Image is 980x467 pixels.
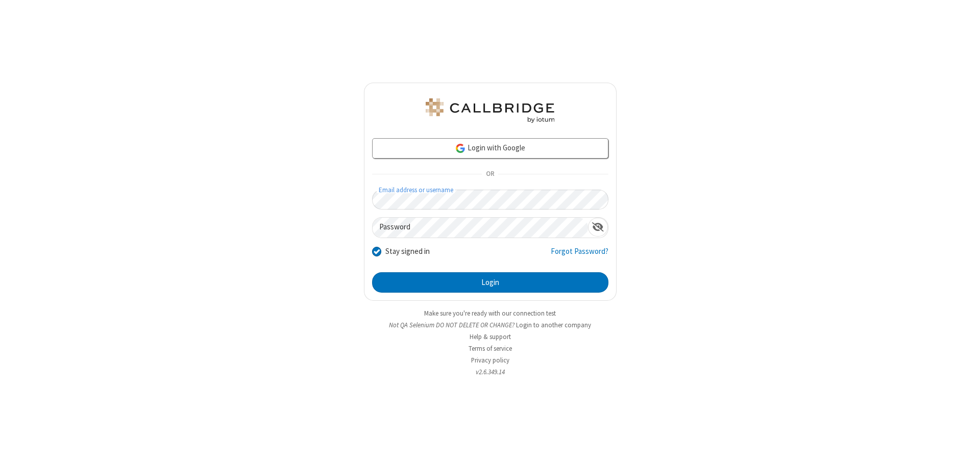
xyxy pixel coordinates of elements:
a: Forgot Password? [551,246,608,265]
label: Stay signed in [385,246,430,257]
a: Help & support [470,332,511,341]
a: Privacy policy [471,356,509,365]
input: Email address or username [372,190,608,210]
a: Terms of service [469,344,512,353]
button: Login [372,272,608,293]
iframe: Chat [954,440,972,460]
li: Not QA Selenium DO NOT DELETE OR CHANGE? [364,320,617,330]
span: OR [482,167,498,181]
img: google-icon.png [455,143,466,154]
div: Show password [588,218,608,237]
a: Make sure you're ready with our connection test [424,309,556,318]
input: Password [373,218,588,238]
img: QA Selenium DO NOT DELETE OR CHANGE [424,98,556,123]
li: v2.6.349.14 [364,367,617,377]
a: Login with Google [372,138,608,159]
button: Login to another company [516,320,591,330]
